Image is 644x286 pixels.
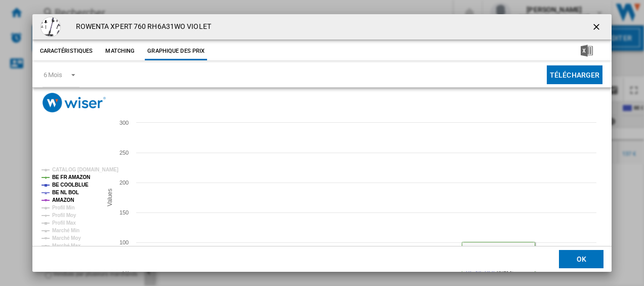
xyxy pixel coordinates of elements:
[43,93,106,113] img: logo_wiser_300x94.png
[44,71,62,79] div: 6 Mois
[98,42,142,60] button: Matching
[52,235,81,241] tspan: Marché Moy
[52,174,90,180] tspan: BE FR AMAZON
[587,17,608,37] button: getI18NText('BUTTONS.CLOSE_DIALOG')
[119,150,129,156] tspan: 250
[32,14,612,272] md-dialog: Product popup
[52,243,81,248] tspan: Marché Max
[52,197,74,203] tspan: AMAZON
[119,180,129,186] tspan: 200
[52,182,89,188] tspan: BE COOLBLUE
[52,228,79,233] tspan: Marché Min
[52,212,76,218] tspan: Profil Moy
[52,220,76,226] tspan: Profil Max
[106,189,113,206] tspan: Values
[547,65,603,84] button: Télécharger
[591,22,603,34] ng-md-icon: getI18NText('BUTTONS.CLOSE_DIALOG')
[52,167,118,172] tspan: CATALOG [DOMAIN_NAME]
[71,22,211,32] h4: ROWENTA XPERT 760 RH6A31WO VIOLET
[565,42,609,60] button: Télécharger au format Excel
[119,239,129,245] tspan: 100
[52,190,79,195] tspan: BE NL BOL
[581,45,593,57] img: excel-24x24.png
[41,17,61,37] img: 71vv-ivTd+L._AC_SY300_SX300_.jpg
[145,42,207,60] button: Graphique des prix
[119,120,129,126] tspan: 300
[52,205,75,210] tspan: Profil Min
[119,209,129,216] tspan: 150
[559,250,603,268] button: OK
[37,42,96,60] button: Caractéristiques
